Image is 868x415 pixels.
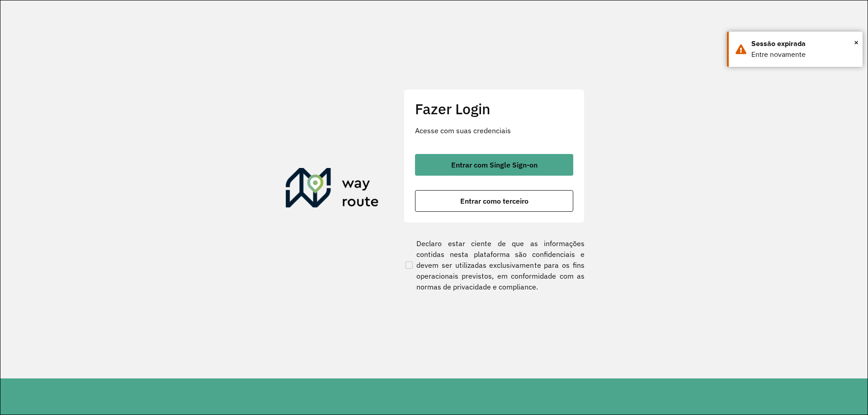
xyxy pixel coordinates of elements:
h2: Fazer Login [415,100,573,117]
img: Roteirizador AmbevTech [286,168,379,211]
p: Acesse com suas credenciais [415,125,573,136]
span: Entrar como terceiro [460,197,528,205]
button: Close [854,36,859,49]
button: button [415,190,573,212]
label: Declaro estar ciente de que as informações contidas nesta plataforma são confidenciais e devem se... [404,238,585,292]
span: × [854,36,859,49]
button: button [415,154,573,176]
span: Entrar com Single Sign-on [451,161,538,168]
div: Sessão expirada [751,38,856,49]
div: Entre novamente [751,49,856,60]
